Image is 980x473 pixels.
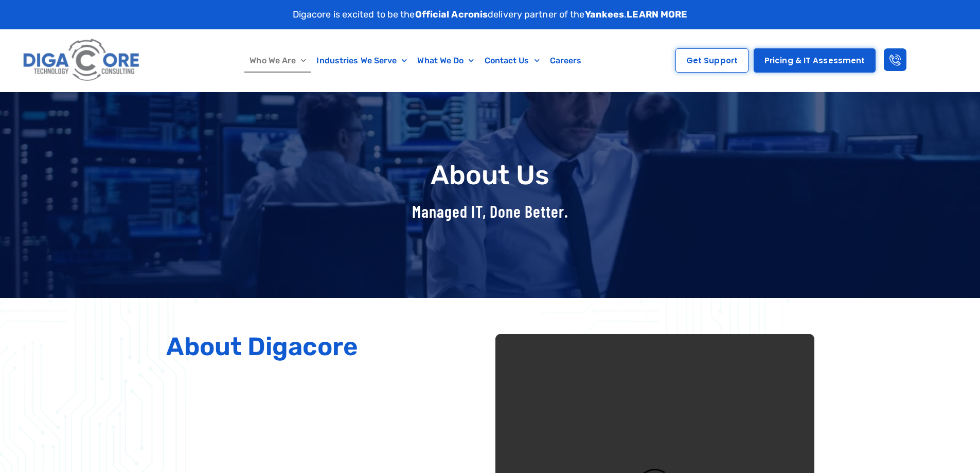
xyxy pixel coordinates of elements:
a: Get Support [675,48,749,73]
a: LEARN MORE [627,9,687,20]
h2: About Digacore [166,334,485,359]
strong: Official Acronis [415,9,488,20]
a: Careers [545,49,587,73]
a: What We Do [412,49,479,73]
a: Contact Us [479,49,545,73]
h1: About Us [161,161,819,190]
span: Managed IT, Done Better. [412,201,568,221]
strong: Yankees [585,9,625,20]
p: Digacore is excited to be the delivery partner of the . [293,8,688,22]
img: Digacore logo 1 [20,34,144,86]
span: Pricing & IT Assessment [764,57,865,64]
nav: Menu [193,49,639,73]
a: Who We Are [244,49,311,73]
a: Industries We Serve [311,49,412,73]
span: Get Support [686,57,738,64]
a: Pricing & IT Assessment [754,48,876,73]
